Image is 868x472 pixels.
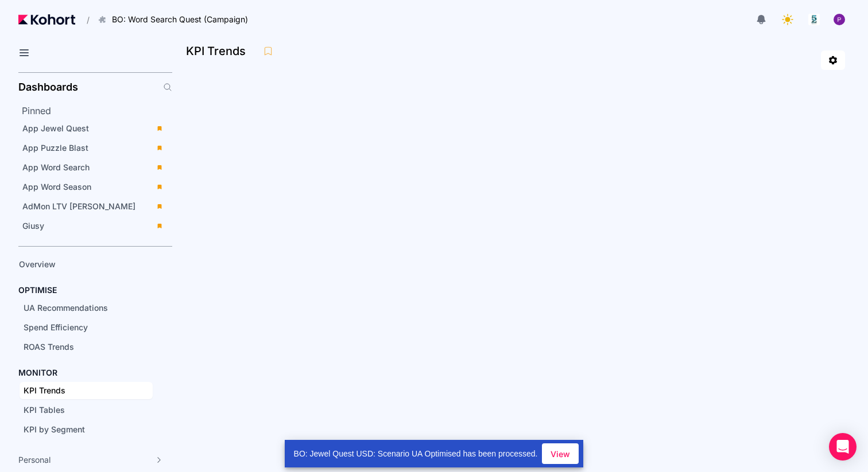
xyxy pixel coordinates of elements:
[20,401,153,419] a: KPI Tables
[18,454,51,466] span: Personal
[19,259,56,269] span: Overview
[20,299,153,317] a: UA Recommendations
[24,322,88,332] span: Spend Efficiency
[542,443,579,464] button: View
[92,10,260,29] button: BO: Word Search Quest (Campaign)
[18,139,169,157] a: App Puzzle Blast
[18,198,169,215] a: AdMon LTV [PERSON_NAME]
[20,319,153,336] a: Spend Efficiency
[22,162,90,172] span: App Word Search
[186,45,253,57] h3: KPI Trends
[18,159,169,176] a: App Word Search
[18,82,78,92] h2: Dashboards
[18,367,57,379] h4: MONITOR
[24,424,85,434] span: KPI by Segment
[20,338,153,356] a: ROAS Trends
[18,217,169,235] a: Giusy
[22,182,91,192] span: App Word Season
[22,143,88,153] span: App Puzzle Blast
[22,104,172,118] h2: Pinned
[77,14,90,26] span: /
[15,256,153,273] a: Overview
[24,385,65,395] span: KPI Trends
[20,382,153,399] a: KPI Trends
[22,221,44,231] span: Giusy
[112,14,248,25] span: BO: Word Search Quest (Campaign)
[20,421,153,438] a: KPI by Segment
[22,201,135,211] span: AdMon LTV [PERSON_NAME]
[18,284,57,296] h4: OPTIMISE
[22,123,89,133] span: App Jewel Quest
[18,14,75,25] img: Kohort logo
[829,433,857,461] div: Open Intercom Messenger
[18,120,169,137] a: App Jewel Quest
[551,448,570,460] span: View
[18,178,169,196] a: App Word Season
[24,303,108,313] span: UA Recommendations
[808,14,820,25] img: logo_logo_images_1_20240607072359498299_20240828135028712857.jpeg
[24,405,65,415] span: KPI Tables
[24,342,74,352] span: ROAS Trends
[285,440,542,467] div: BO: Jewel Quest USD: Scenario UA Optimised has been processed.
